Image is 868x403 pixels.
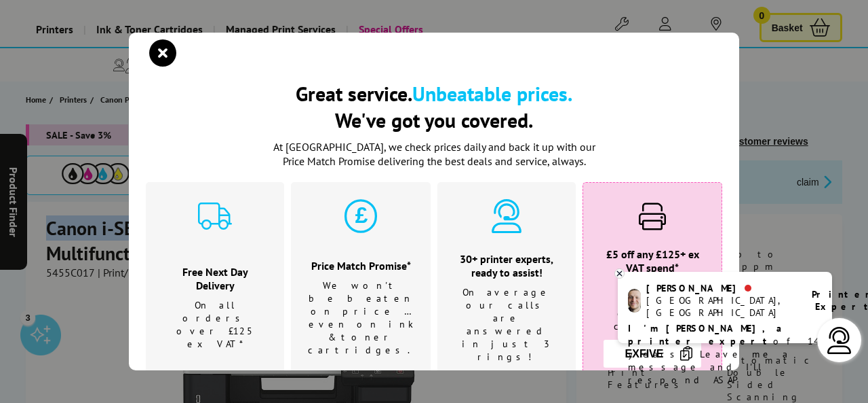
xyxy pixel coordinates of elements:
img: price-promise-cyan.svg [344,199,378,233]
p: On all orders over £125 ex VAT* [163,299,267,351]
img: delivery-cyan.svg [198,199,232,233]
div: [GEOGRAPHIC_DATA], [GEOGRAPHIC_DATA] [646,294,795,319]
h2: Great service. We've got you covered. [146,80,722,133]
h3: 30+ printer experts, ready to assist! [454,252,559,279]
h3: Price Match Promise* [308,259,414,273]
h3: £5 off any £125+ ex VAT spend* [600,247,705,275]
b: I'm [PERSON_NAME], a printer expert [628,322,786,347]
h3: Free Next Day Delivery [163,265,267,292]
div: [PERSON_NAME] [646,282,795,294]
img: ashley-livechat.png [628,289,641,313]
img: user-headset-light.svg [826,327,853,354]
p: On average our calls are answered in just 3 rings! [454,286,559,364]
p: At [GEOGRAPHIC_DATA], we check prices daily and back it up with our Price Match Promise deliverin... [264,140,604,169]
b: Unbeatable prices. [412,80,572,107]
img: expert-cyan.svg [490,199,524,233]
p: We won't be beaten on price …even on ink & toner cartridges. [308,279,414,357]
p: Use the below code at checkout [600,281,705,333]
button: close modal [153,43,173,63]
p: of 14 years! Leave me a message and I'll respond ASAP [628,322,822,387]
